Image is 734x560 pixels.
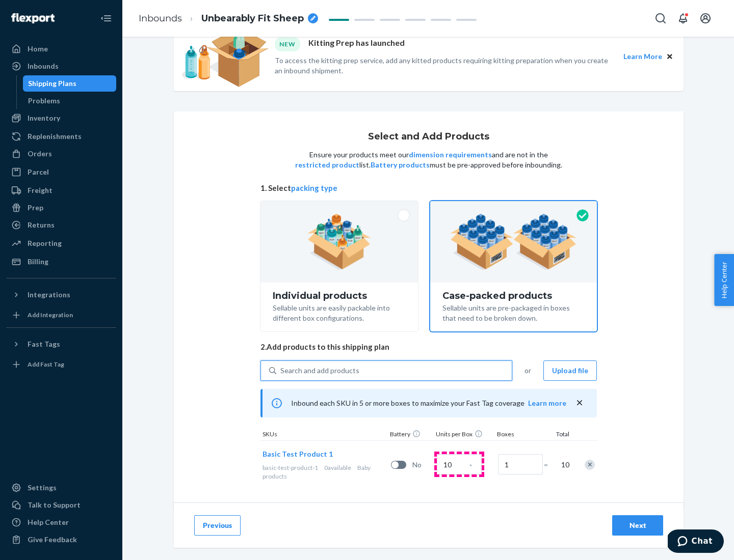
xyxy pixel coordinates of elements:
div: Inbounds [28,61,59,71]
div: Search and add products [280,366,359,376]
button: Open notifications [673,8,693,29]
div: Billing [28,257,48,267]
img: Flexport logo [11,13,55,23]
a: Help Center [6,514,116,530]
div: Inbound each SKU in 5 or more boxes to maximize your Fast Tag coverage [260,389,597,417]
button: Learn More [623,51,662,62]
a: Orders [6,146,116,162]
button: Close Navigation [96,8,116,29]
div: Add Fast Tag [28,360,64,369]
button: Basic Test Product 1 [263,449,333,459]
button: Integrations [6,287,116,303]
span: 10 [559,460,569,470]
a: Add Integration [6,307,116,323]
div: Units per Box [434,430,495,440]
div: Prep [28,203,43,213]
div: NEW [275,37,300,51]
button: Help Center [714,254,734,306]
div: Case-packed products [442,291,585,301]
a: Billing [6,254,116,270]
button: restricted product [295,160,359,170]
div: Shipping Plans [28,78,76,89]
img: individual-pack.facf35554cb0f1810c75b2bd6df2d64e.png [307,214,371,270]
a: Inventory [6,110,116,126]
p: Kitting Prep has launched [308,37,405,51]
div: Remove Item [585,460,595,470]
a: Home [6,41,116,57]
div: Freight [28,185,53,195]
button: close [574,398,585,408]
div: Sellable units are easily packable into different box configurations. [273,301,406,323]
span: Unbearably Fit Sheep [201,12,304,25]
div: Total [546,430,571,440]
div: Parcel [28,167,49,177]
div: Orders [28,149,52,159]
button: Fast Tags [6,336,116,352]
button: packing type [291,183,337,193]
div: Settings [28,483,57,493]
a: Parcel [6,164,116,180]
span: or [525,366,531,376]
button: Previous [194,515,241,536]
div: Next [621,520,654,530]
a: Prep [6,200,116,216]
div: Sellable units are pre-packaged in boxes that need to be broken down. [442,301,585,323]
img: case-pack.59cecea509d18c883b923b81aeac6d0b.png [450,214,577,270]
div: Inventory [28,113,60,123]
span: 0 available [324,464,351,471]
a: Freight [6,182,116,199]
span: Basic Test Product 1 [263,450,333,458]
div: Help Center [28,517,69,527]
button: dimension requirements [409,150,492,160]
div: Talk to Support [28,500,81,510]
div: Boxes [495,430,546,440]
a: Shipping Plans [23,75,117,92]
span: = [544,460,554,470]
div: Problems [28,96,60,106]
div: Add Integration [28,311,73,319]
button: Battery products [371,160,430,170]
input: Case Quantity [437,454,482,474]
a: Reporting [6,235,116,251]
input: Number of boxes [498,454,543,474]
div: Give Feedback [28,535,77,545]
p: Ensure your products meet our and are not in the list. must be pre-approved before inbounding. [294,150,563,170]
button: Give Feedback [6,531,116,548]
a: Replenishments [6,128,116,145]
a: Settings [6,480,116,496]
button: Talk to Support [6,497,116,513]
button: Open Search Box [650,8,671,29]
ol: breadcrumbs [130,4,326,34]
div: SKUs [260,430,388,440]
button: Close [664,51,675,62]
div: Baby products [263,463,387,481]
div: Home [28,44,48,54]
a: Problems [23,93,117,109]
a: Add Fast Tag [6,356,116,373]
p: To access the kitting prep service, add any kitted products requiring kitting preparation when yo... [275,55,614,76]
button: Upload file [543,360,597,381]
div: Returns [28,220,55,230]
a: Inbounds [139,13,182,24]
div: Fast Tags [28,339,60,349]
span: basic-test-product-1 [263,464,318,471]
iframe: Opens a widget where you can chat to one of our agents [668,529,724,555]
h1: Select and Add Products [368,132,489,142]
div: Integrations [28,290,70,300]
div: Individual products [273,291,406,301]
div: Battery [388,430,434,440]
span: No [412,460,433,470]
button: Open account menu [695,8,716,29]
button: Learn more [528,398,566,408]
span: 1. Select [260,183,597,193]
a: Returns [6,217,116,233]
div: Reporting [28,238,62,248]
button: Next [612,515,663,536]
div: Replenishments [28,131,82,142]
span: 2. Add products to this shipping plan [260,342,597,352]
a: Inbounds [6,58,116,74]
